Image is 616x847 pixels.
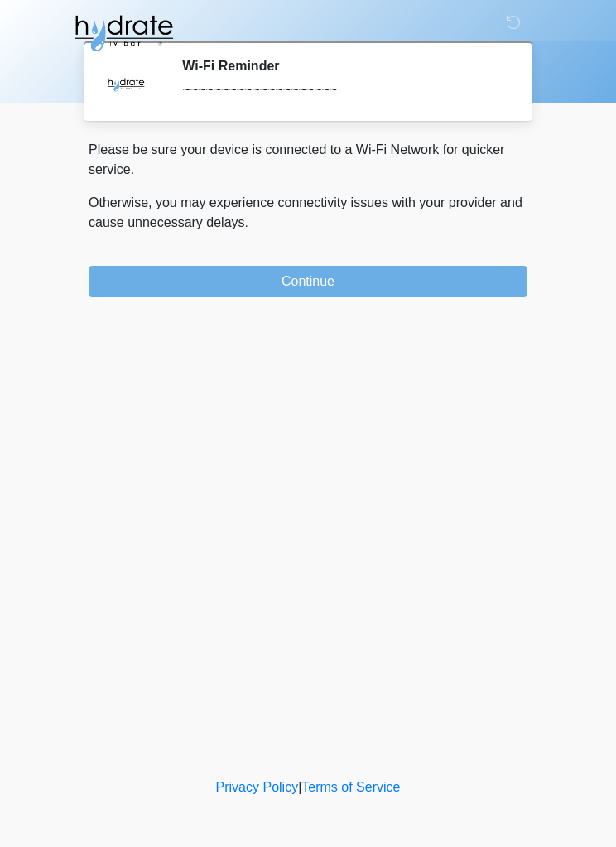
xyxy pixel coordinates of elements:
span: . [245,215,248,229]
p: Otherwise, you may experience connectivity issues with your provider and cause unnecessary delays [89,193,527,233]
button: Continue [89,266,527,297]
p: Please be sure your device is connected to a Wi-Fi Network for quicker service. [89,140,527,180]
img: Agent Avatar [101,58,151,108]
img: Hydrate IV Bar - Glendale Logo [72,12,175,54]
a: | [298,780,301,794]
div: ~~~~~~~~~~~~~~~~~~~~ [182,80,503,100]
a: Privacy Policy [216,780,299,794]
a: Terms of Service [301,780,400,794]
